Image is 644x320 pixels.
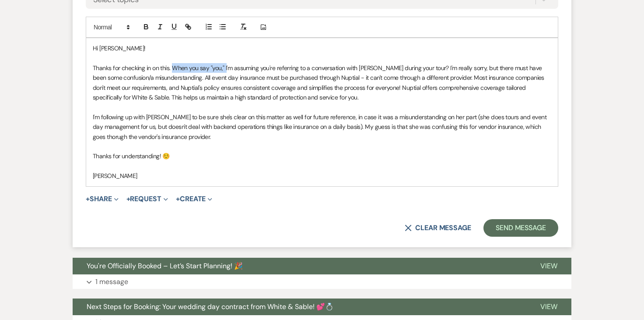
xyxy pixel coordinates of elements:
span: Thanks for understanding! ☺️ [93,152,170,160]
button: Next Steps for Booking: Your wedding day contract from White & Sable! 💕💍 [73,299,526,315]
span: Thanks for checking in on this. When you say "you," I'm assuming you're referring to a conversati... [93,64,546,101]
span: View [540,261,557,270]
button: Send Message [483,219,558,237]
button: View [526,299,571,315]
span: + [86,196,90,203]
span: I'm following up with [PERSON_NAME] to be sure she's clear on this matter as well for future refe... [93,113,548,141]
button: Create [176,196,212,203]
button: Request [126,196,168,203]
span: You're Officially Booked – Let’s Start Planning! 🎉 [87,261,243,270]
span: [PERSON_NAME] [93,172,137,180]
span: + [126,196,130,203]
span: View [540,302,557,311]
button: Share [86,196,119,203]
button: Clear message [405,224,471,231]
button: View [526,258,571,274]
button: 1 message [73,274,571,289]
span: Hi [PERSON_NAME]! [93,44,145,52]
span: Next Steps for Booking: Your wedding day contract from White & Sable! 💕💍 [87,302,334,311]
button: You're Officially Booked – Let’s Start Planning! 🎉 [73,258,526,274]
span: + [176,196,180,203]
p: 1 message [95,276,128,288]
